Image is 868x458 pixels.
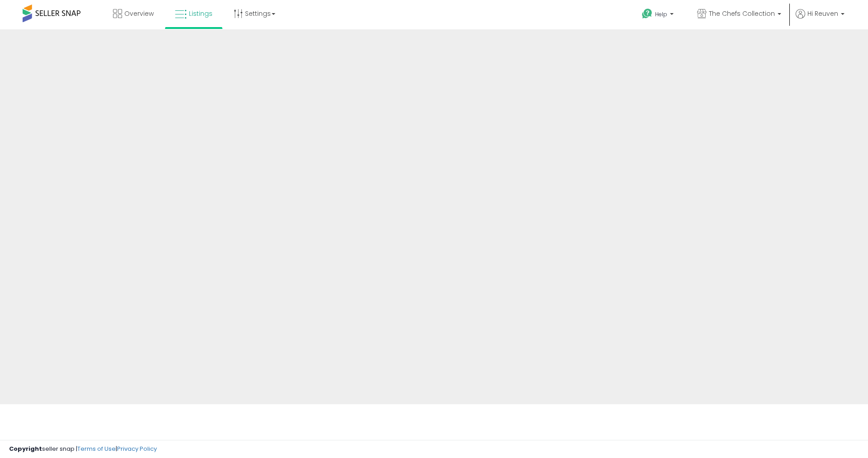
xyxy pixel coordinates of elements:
[635,1,683,29] a: Help
[807,9,838,18] span: Hi Reuven
[709,9,775,18] span: The Chefs Collection
[655,10,667,18] span: Help
[796,9,844,29] a: Hi Reuven
[189,9,212,18] span: Listings
[124,9,154,18] span: Overview
[642,8,653,19] i: Get Help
